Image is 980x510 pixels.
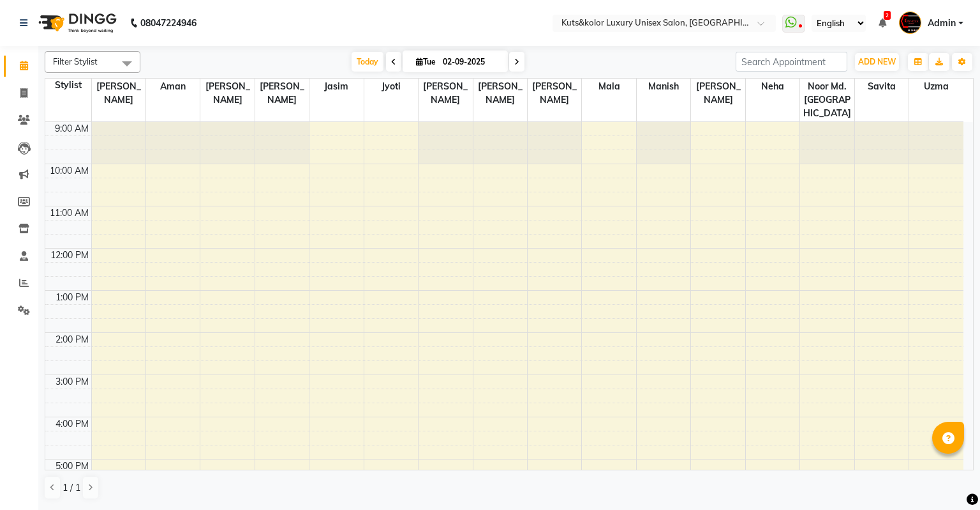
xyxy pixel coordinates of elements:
[419,79,472,108] span: [PERSON_NAME]
[45,79,91,92] div: Stylist
[439,52,503,72] input: 2025-09-02
[48,249,91,262] div: 12:00 PM
[146,79,200,95] span: Aman
[528,79,581,108] span: [PERSON_NAME]
[92,79,145,108] span: [PERSON_NAME]
[53,333,91,346] div: 2:00 PM
[140,5,197,41] b: 08047224946
[691,79,745,108] span: [PERSON_NAME]
[255,79,309,108] span: [PERSON_NAME]
[52,122,91,135] div: 9:00 AM
[855,53,899,71] button: ADD NEW
[53,56,98,66] span: Filter Stylist
[928,17,956,30] span: Admin
[473,79,527,108] span: [PERSON_NAME]
[855,79,909,95] span: Savita
[582,79,635,95] span: Mala
[746,79,799,95] span: Neha
[53,417,91,431] div: 4:00 PM
[200,79,254,108] span: [PERSON_NAME]
[47,164,91,178] div: 10:00 AM
[63,481,80,495] span: 1 / 1
[800,79,854,121] span: Noor Md. [GEOGRAPHIC_DATA]
[413,57,439,66] span: Tue
[884,11,891,20] span: 2
[53,460,91,473] div: 5:00 PM
[352,52,383,72] span: Today
[637,79,690,95] span: Manish
[309,79,363,95] span: Jasim
[926,459,967,497] iframe: chat widget
[879,17,886,29] a: 2
[909,79,963,95] span: Uzma
[53,291,91,304] div: 1:00 PM
[47,206,91,220] div: 11:00 AM
[736,52,847,72] input: Search Appointment
[858,57,896,66] span: ADD NEW
[899,12,921,34] img: Admin
[53,375,91,389] div: 3:00 PM
[33,5,120,41] img: logo
[364,79,418,95] span: Jyoti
